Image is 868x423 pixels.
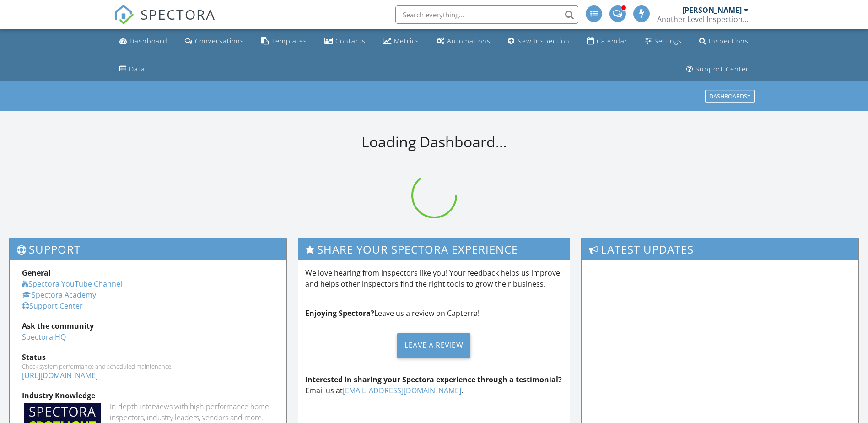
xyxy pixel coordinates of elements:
[682,5,742,15] div: [PERSON_NAME]
[271,37,307,45] div: Templates
[394,37,419,45] div: Metrics
[321,33,369,50] a: Contacts
[705,90,755,103] button: Dashboards
[22,363,274,370] div: Check system performance and scheduled maintenance.
[305,308,374,318] strong: Enjoying Spectora?
[335,37,366,45] div: Contacts
[22,390,274,401] div: Industry Knowledge
[22,370,98,380] a: [URL][DOMAIN_NAME]
[695,65,749,73] div: Support Center
[657,15,749,24] div: Another Level Inspections LLC
[22,268,51,278] strong: General
[583,33,631,50] a: Calendar
[642,33,685,50] a: Settings
[114,5,134,25] img: The Best Home Inspection Software - Spectora
[114,12,216,32] a: SPECTORA
[116,33,171,50] a: Dashboard
[709,37,749,45] div: Inspections
[447,37,491,45] div: Automations
[305,374,563,396] p: Email us at .
[305,308,563,319] p: Leave us a review on Capterra!
[582,238,858,260] h3: Latest Updates
[129,65,145,73] div: Data
[22,279,122,289] a: Spectora YouTube Channel
[695,33,752,50] a: Inspections
[397,333,470,358] div: Leave a Review
[129,37,167,45] div: Dashboard
[305,267,563,289] p: We love hearing from inspectors like you! Your feedback helps us improve and helps other inspecto...
[181,33,248,50] a: Conversations
[709,93,750,100] div: Dashboards
[116,61,149,78] a: Data
[305,326,563,365] a: Leave a Review
[22,290,96,300] a: Spectora Academy
[305,374,562,385] strong: Interested in sharing your Spectora experience through a testimonial?
[22,320,274,331] div: Ask the community
[597,37,628,45] div: Calendar
[683,61,753,78] a: Support Center
[517,37,570,45] div: New Inspection
[379,33,423,50] a: Metrics
[395,5,578,24] input: Search everything...
[298,238,570,260] h3: Share Your Spectora Experience
[195,37,244,45] div: Conversations
[22,301,83,311] a: Support Center
[22,352,274,363] div: Status
[343,385,461,396] a: [EMAIL_ADDRESS][DOMAIN_NAME]
[10,238,286,260] h3: Support
[654,37,682,45] div: Settings
[504,33,573,50] a: New Inspection
[140,5,216,24] span: SPECTORA
[22,332,66,342] a: Spectora HQ
[433,33,494,50] a: Automations (Advanced)
[258,33,311,50] a: Templates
